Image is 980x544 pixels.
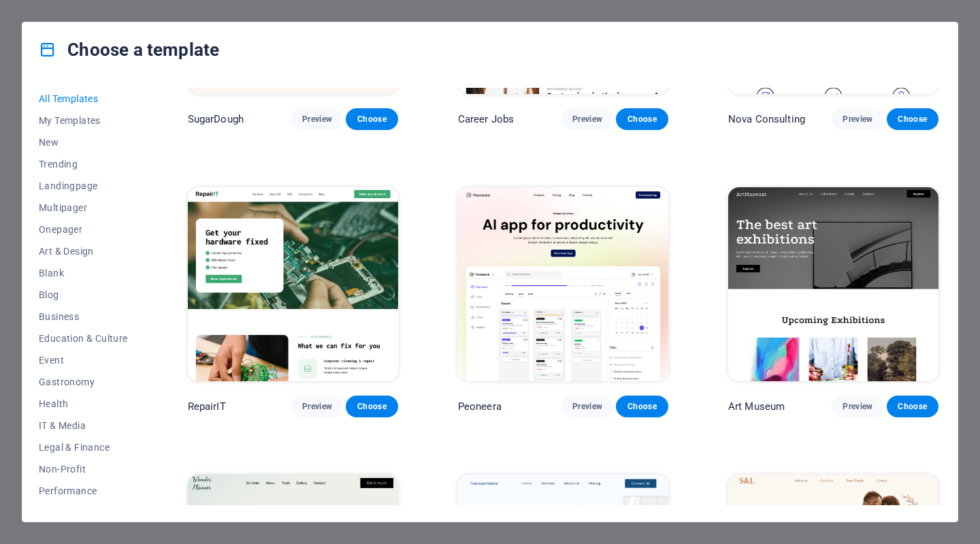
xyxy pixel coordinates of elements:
[561,108,613,130] button: Preview
[728,400,785,413] p: Art Museum
[728,187,938,381] img: Art Museum
[616,396,668,417] button: Choose
[843,114,872,125] span: Preview
[39,137,128,148] span: New
[39,115,128,126] span: My Templates
[898,114,928,125] span: Choose
[39,39,219,61] h4: Choose a template
[39,355,128,366] span: Event
[39,224,128,235] span: Onepager
[39,420,128,431] span: IT & Media
[39,88,128,110] button: All Templates
[898,401,928,412] span: Choose
[346,108,397,130] button: Choose
[832,108,883,130] button: Preview
[627,114,657,125] span: Choose
[39,458,128,480] button: Non-Profit
[561,396,613,417] button: Preview
[39,289,128,300] span: Blog
[458,400,502,413] p: Peoneera
[39,153,128,175] button: Trending
[291,108,343,130] button: Preview
[39,464,128,475] span: Non-Profit
[39,480,128,502] button: Performance
[39,436,128,458] button: Legal & Finance
[39,180,128,191] span: Landingpage
[39,246,128,257] span: Art & Design
[728,112,805,126] p: Nova Consulting
[39,502,128,524] button: Portfolio
[357,401,387,412] span: Choose
[346,396,397,417] button: Choose
[39,159,128,170] span: Trending
[39,240,128,262] button: Art & Design
[39,442,128,453] span: Legal & Finance
[39,175,128,197] button: Landingpage
[39,268,128,278] span: Blank
[39,284,128,306] button: Blog
[39,393,128,415] button: Health
[39,110,128,131] button: My Templates
[39,415,128,436] button: IT & Media
[188,187,398,381] img: RepairIT
[39,311,128,322] span: Business
[458,187,668,381] img: Peoneera
[887,396,938,417] button: Choose
[39,202,128,213] span: Multipager
[39,371,128,393] button: Gastronomy
[302,114,332,125] span: Preview
[458,112,514,126] p: Career Jobs
[39,485,128,496] span: Performance
[39,398,128,409] span: Health
[832,396,883,417] button: Preview
[188,112,244,126] p: SugarDough
[39,349,128,371] button: Event
[39,131,128,153] button: New
[39,333,128,344] span: Education & Culture
[357,114,387,125] span: Choose
[39,306,128,327] button: Business
[39,327,128,349] button: Education & Culture
[627,401,657,412] span: Choose
[39,93,128,104] span: All Templates
[616,108,668,130] button: Choose
[39,197,128,219] button: Multipager
[887,108,938,130] button: Choose
[39,262,128,284] button: Blank
[572,114,602,125] span: Preview
[843,401,872,412] span: Preview
[188,400,226,413] p: RepairIT
[302,401,332,412] span: Preview
[39,219,128,240] button: Onepager
[291,396,343,417] button: Preview
[572,401,602,412] span: Preview
[39,377,128,387] span: Gastronomy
